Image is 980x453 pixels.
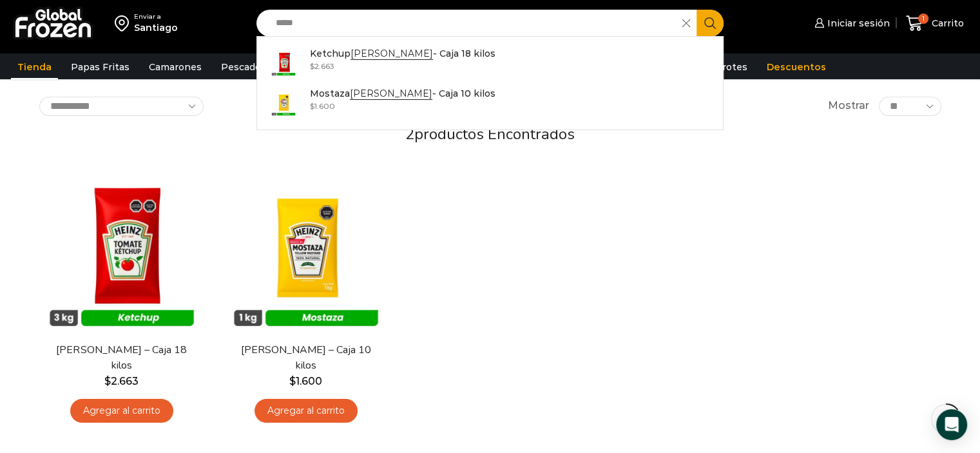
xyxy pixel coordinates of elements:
span: $ [289,375,296,387]
strong: [PERSON_NAME] [351,48,433,60]
span: 1 [918,14,928,24]
strong: [PERSON_NAME] [350,88,432,100]
bdi: 2.663 [104,375,139,387]
span: $ [104,375,111,387]
a: [PERSON_NAME] – Caja 10 kilos [231,343,380,372]
a: Papas Fritas [64,55,136,79]
div: Santiago [134,21,178,34]
span: $ [310,61,314,71]
a: Tienda [11,55,58,79]
bdi: 1.600 [310,101,335,111]
a: Mostaza[PERSON_NAME]- Caja 10 kilos $1.600 [257,83,724,123]
select: Pedido de la tienda [39,97,204,116]
span: productos encontrados [414,124,575,144]
p: Mostaza - Caja 10 kilos [310,86,495,101]
img: address-field-icon.svg [115,12,134,34]
a: Camarones [142,55,208,79]
span: Mostrar [828,99,869,113]
bdi: 2.663 [310,61,334,71]
a: Iniciar sesión [811,10,890,36]
span: $ [310,101,314,111]
a: Pescados y Mariscos [215,55,325,79]
div: Open Intercom Messenger [936,409,967,440]
div: Enviar a [134,12,178,21]
a: Agregar al carrito: “Ketchup Heinz - Caja 18 kilos” [70,399,173,423]
span: Iniciar sesión [824,17,890,30]
a: Descuentos [760,55,832,79]
span: 2 [405,124,414,144]
p: Ketchup - Caja 18 kilos [310,46,495,61]
a: [PERSON_NAME] – Caja 18 kilos [47,343,195,372]
button: Search button [697,10,724,37]
a: Abarrotes [694,55,754,79]
a: Agregar al carrito: “Mostaza Heinz - Caja 10 kilos” [255,399,358,423]
a: 1 Carrito [903,8,967,39]
span: Carrito [928,17,964,30]
a: Ketchup[PERSON_NAME]- Caja 18 kilos $2.663 [257,43,724,83]
bdi: 1.600 [289,375,322,387]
